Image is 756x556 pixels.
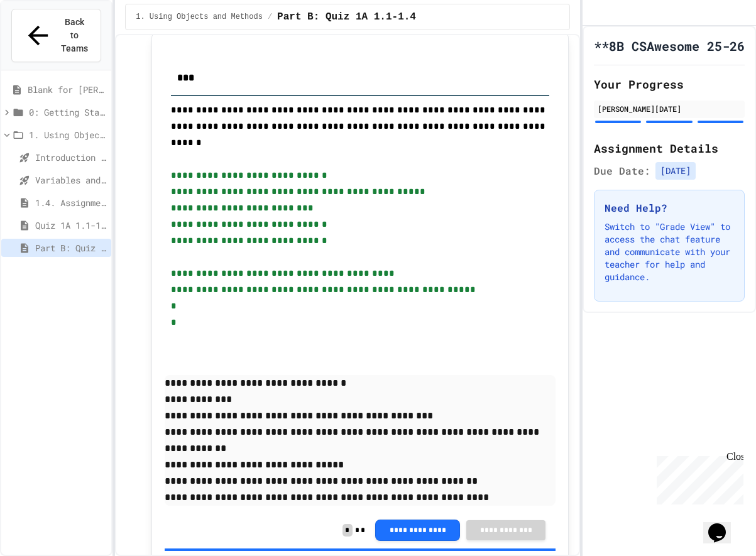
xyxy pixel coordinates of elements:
iframe: chat widget [652,451,743,504]
span: Part B: Quiz 1A 1.1-1.4 [277,9,416,25]
h3: Need Help? [605,200,734,215]
h1: **8B CSAwesome 25-26 [594,37,745,55]
span: Back to Teams [60,16,90,55]
span: 0: Getting Started [29,106,106,119]
div: Chat with us now!Close [5,5,87,80]
span: 1. Using Objects and Methods [29,128,106,141]
span: Part B: Quiz 1A 1.1-1.4 [35,241,106,254]
span: Variables and Data Types - Quiz [35,173,106,187]
span: Introduction to Algorithms, Programming, and Compilers [35,151,106,164]
span: Quiz 1A 1.1-1.4 [35,219,106,232]
span: / [268,12,272,22]
span: 1.4. Assignment and Input [35,196,106,209]
span: Blank for [PERSON_NAME]-dont break it [28,83,106,96]
span: [DATE] [655,162,696,180]
span: Due Date: [594,163,650,178]
p: Switch to "Grade View" to access the chat feature and communicate with your teacher for help and ... [605,221,734,283]
h2: Your Progress [594,75,745,93]
span: 1. Using Objects and Methods [136,12,263,22]
button: Back to Teams [11,9,101,62]
iframe: chat widget [703,506,743,543]
h2: Assignment Details [594,139,745,157]
div: [PERSON_NAME][DATE] [598,103,741,114]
